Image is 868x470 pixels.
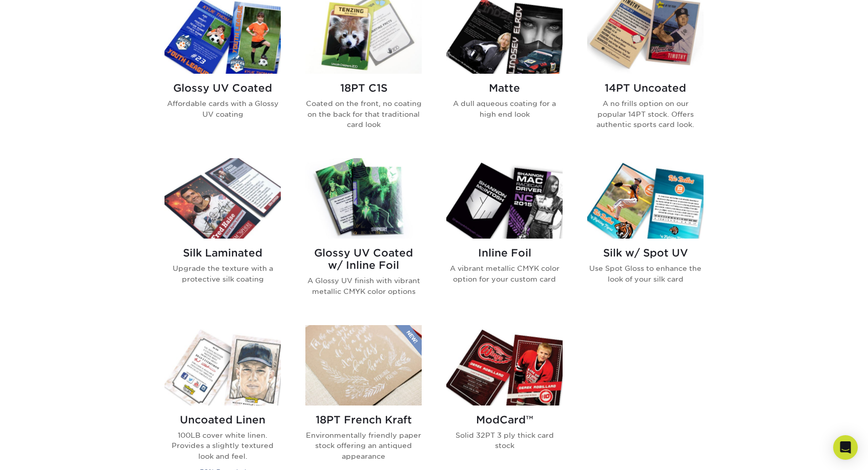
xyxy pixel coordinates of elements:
[305,275,422,296] p: A Glossy UV finish with vibrant metallic CMYK color options
[446,247,563,259] h2: Inline Foil
[164,98,281,119] p: Affordable cards with a Glossy UV coating
[446,414,563,426] h2: ModCard™
[305,325,422,405] img: 18PT French Kraft Trading Cards
[446,263,563,284] p: A vibrant metallic CMYK color option for your custom card
[587,82,704,94] h2: 14PT Uncoated
[446,98,563,119] p: A dull aqueous coating for a high end look
[164,430,281,461] p: 100LB cover white linen. Provides a slightly textured look and feel.
[305,98,422,130] p: Coated on the front, no coating on the back for that traditional card look
[164,263,281,284] p: Upgrade the texture with a protective silk coating
[587,263,704,284] p: Use Spot Gloss to enhance the look of your silk card
[164,158,281,313] a: Silk Laminated Trading Cards Silk Laminated Upgrade the texture with a protective silk coating
[446,430,563,451] p: Solid 32PT 3 ply thick card stock
[587,98,704,130] p: A no frills option on our popular 14PT stock. Offers authentic sports card look.
[833,435,858,460] div: Open Intercom Messenger
[164,82,281,94] h2: Glossy UV Coated
[305,430,422,461] p: Environmentally friendly paper stock offering an antiqued appearance
[305,158,422,313] a: Glossy UV Coated w/ Inline Foil Trading Cards Glossy UV Coated w/ Inline Foil A Glossy UV finish ...
[587,158,704,239] img: Silk w/ Spot UV Trading Cards
[164,158,281,239] img: Silk Laminated Trading Cards
[446,325,563,405] img: ModCard™ Trading Cards
[396,325,422,356] img: New Product
[164,247,281,259] h2: Silk Laminated
[587,247,704,259] h2: Silk w/ Spot UV
[164,414,281,426] h2: Uncoated Linen
[446,82,563,94] h2: Matte
[164,325,281,405] img: Uncoated Linen Trading Cards
[305,414,422,426] h2: 18PT French Kraft
[446,158,563,313] a: Inline Foil Trading Cards Inline Foil A vibrant metallic CMYK color option for your custom card
[446,158,563,239] img: Inline Foil Trading Cards
[305,247,422,271] h2: Glossy UV Coated w/ Inline Foil
[305,82,422,94] h2: 18PT C1S
[587,158,704,313] a: Silk w/ Spot UV Trading Cards Silk w/ Spot UV Use Spot Gloss to enhance the look of your silk card
[305,158,422,239] img: Glossy UV Coated w/ Inline Foil Trading Cards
